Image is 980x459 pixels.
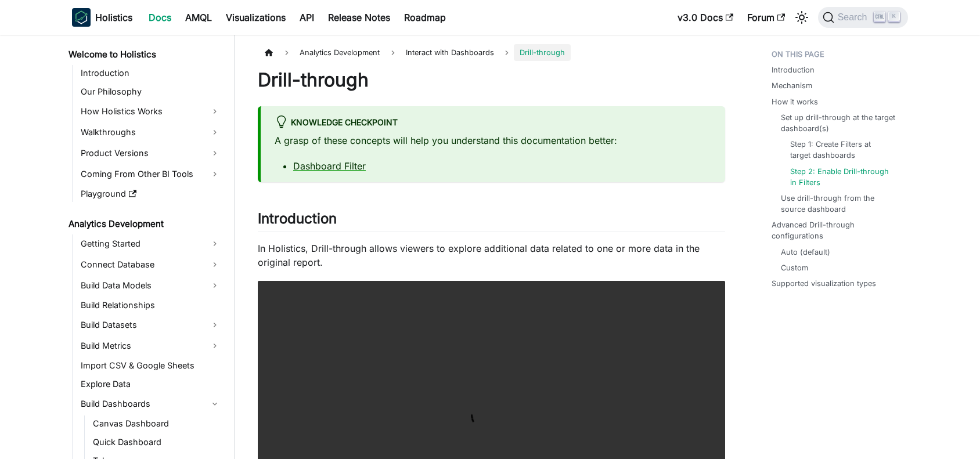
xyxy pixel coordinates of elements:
span: Drill-through [514,44,571,61]
button: Search (Ctrl+K) [818,7,908,28]
a: Forum [740,8,792,27]
h1: Drill-through [258,68,725,92]
a: Supported visualization types [772,278,876,289]
a: Canvas Dashboard [89,415,224,432]
button: Switch between dark and light mode (currently light mode) [792,8,811,27]
a: Explore Data [77,376,224,392]
a: Coming From Other BI Tools [77,165,224,183]
a: Docs [142,8,178,27]
a: Release Notes [321,8,397,27]
h2: Introduction [258,210,725,232]
p: A grasp of these concepts will help you understand this documentation better: [275,133,711,147]
kbd: K [888,12,900,22]
a: Visualizations [219,8,293,27]
a: Welcome to Holistics [65,46,224,63]
a: Build Relationships [77,297,224,313]
a: Our Philosophy [77,84,224,100]
a: Dashboard Filter [293,160,366,172]
b: Holistics [95,10,132,24]
a: API [293,8,321,27]
a: Product Versions [77,144,224,162]
a: Connect Database [77,255,224,274]
span: Interact with Dashboards [400,44,500,61]
span: Analytics Development [294,44,385,61]
a: Build Metrics [77,337,224,355]
a: Introduction [772,64,815,75]
a: Build Datasets [77,316,224,334]
a: Set up drill-through at the target dashboard(s) [781,112,896,134]
a: Use drill-through from the source dashboard [781,193,896,215]
a: HolisticsHolistics [72,8,132,27]
a: How Holistics Works [77,102,224,121]
a: Step 1: Create Filters at target dashboards [790,139,892,161]
a: Roadmap [397,8,453,27]
a: Auto (default) [781,247,830,258]
a: How it works [772,96,818,107]
a: Walkthroughs [77,123,224,142]
a: Step 2: Enable Drill-through in Filters [790,166,892,188]
a: AMQL [178,8,219,27]
a: Build Data Models [77,276,224,295]
a: Advanced Drill-through configurations [772,219,901,241]
a: Getting Started [77,234,224,253]
a: Build Dashboards [77,395,224,413]
a: v3.0 Docs [671,8,740,27]
img: Holistics [72,8,91,27]
span: Search [834,12,874,23]
a: Import CSV & Google Sheets [77,357,224,374]
a: Introduction [77,65,224,81]
a: Playground [77,186,224,202]
a: Custom [781,262,808,273]
a: Mechanism [772,80,812,91]
a: Quick Dashboard [89,434,224,450]
a: Home page [258,44,280,61]
p: In Holistics, Drill-through allows viewers to explore additional data related to one or more data... [258,241,725,269]
a: Analytics Development [65,216,224,232]
nav: Docs sidebar [60,35,235,459]
nav: Breadcrumbs [258,44,725,61]
div: Knowledge Checkpoint [275,115,711,131]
